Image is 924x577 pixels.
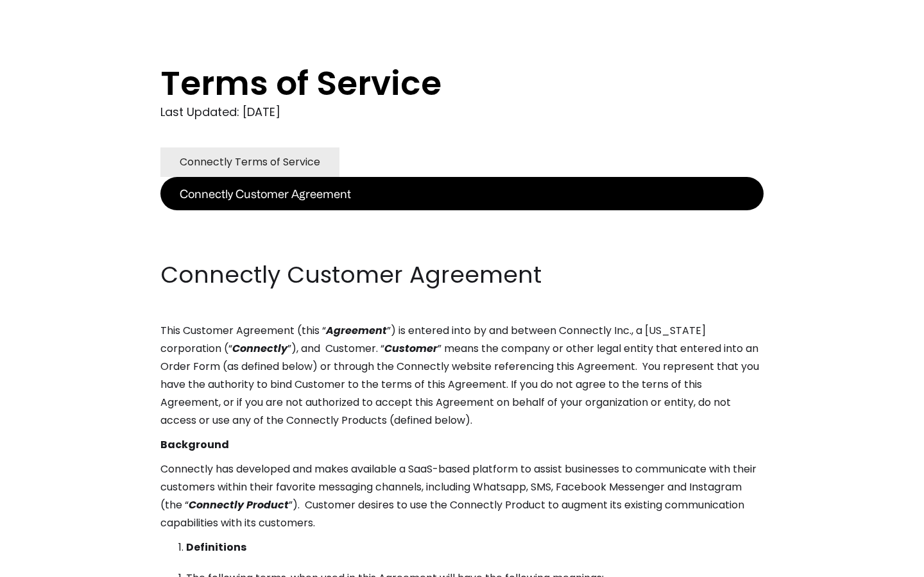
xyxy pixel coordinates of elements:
[186,540,246,555] strong: Definitions
[384,341,438,356] em: Customer
[160,259,764,291] h2: Connectly Customer Agreement
[160,322,764,430] p: This Customer Agreement (this “ ”) is entered into by and between Connectly Inc., a [US_STATE] co...
[232,341,287,356] em: Connectly
[160,64,712,103] h1: Terms of Service
[160,210,764,228] p: ‍
[160,103,764,122] div: Last Updated: [DATE]
[26,555,77,573] ul: Language list
[180,185,351,203] div: Connectly Customer Agreement
[326,323,387,338] em: Agreement
[13,553,77,573] aside: Language selected: English
[160,235,764,253] p: ‍
[180,153,320,171] div: Connectly Terms of Service
[160,460,764,532] p: Connectly has developed and makes available a SaaS-based platform to assist businesses to communi...
[189,498,289,512] em: Connectly Product
[160,437,229,452] strong: Background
